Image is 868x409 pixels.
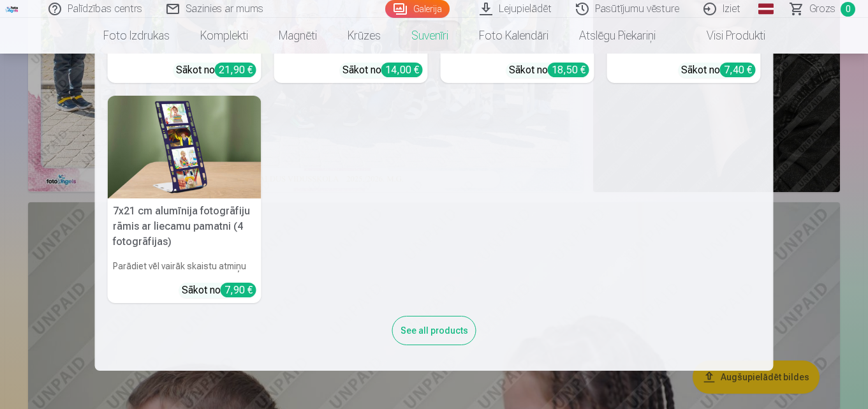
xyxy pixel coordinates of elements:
a: 7x21 cm alumīnija fotogrāfiju rāmis ar liecamu pamatni (4 fotogrāfijas)7x21 cm alumīnija fotogrāf... [108,96,261,303]
div: See all products [392,316,476,345]
a: Visi produkti [671,18,781,54]
a: Foto kalendāri [464,18,564,54]
div: Sākot no [182,283,256,298]
img: 7x21 cm alumīnija fotogrāfiju rāmis ar liecamu pamatni (4 fotogrāfijas) [108,96,261,198]
a: Atslēgu piekariņi [564,18,671,54]
div: 14,00 € [381,63,423,77]
a: Magnēti [263,18,332,54]
a: Komplekti [185,18,263,54]
div: 7,90 € [221,283,256,297]
h5: 7x21 cm alumīnija fotogrāfiju rāmis ar liecamu pamatni (4 fotogrāfijas) [108,198,261,255]
span: 0 [841,2,855,17]
div: Sākot no [342,63,423,78]
a: Suvenīri [396,18,464,54]
div: 21,90 € [215,63,256,77]
a: Krūzes [332,18,396,54]
div: 18,50 € [548,63,589,77]
div: 7,40 € [720,63,756,77]
span: Grozs [809,1,835,17]
a: Foto izdrukas [88,18,185,54]
div: Sākot no [681,63,756,78]
div: Sākot no [176,63,256,78]
h6: Parādiet vēl vairāk skaistu atmiņu [108,255,261,278]
a: See all products [392,323,476,336]
div: Sākot no [509,63,589,78]
img: /fa1 [5,5,19,13]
